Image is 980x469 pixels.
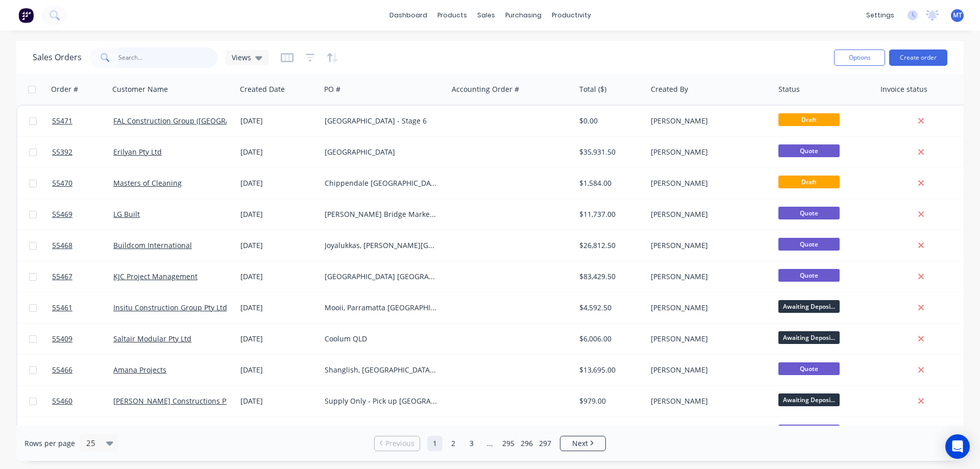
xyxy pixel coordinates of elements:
[325,396,438,406] div: Supply Only - Pick up [GEOGRAPHIC_DATA]
[579,334,640,344] div: $6,006.00
[560,438,605,449] a: Next page
[880,84,927,94] div: Invoice status
[384,8,432,23] a: dashboard
[113,271,198,281] a: KJC Project Management
[501,436,516,451] a: Page 295
[579,396,640,406] div: $979.00
[472,8,500,23] div: sales
[18,8,34,23] img: Factory
[113,365,166,375] a: Amana Projects
[651,365,764,375] div: [PERSON_NAME]
[52,417,113,448] a: 55465
[861,8,899,23] div: settings
[464,436,479,451] a: Page 3
[325,178,438,188] div: Chippendale [GEOGRAPHIC_DATA]
[778,393,840,406] span: Awaiting Deposi...
[51,84,78,94] div: Order #
[446,436,461,451] a: Page 2
[778,238,840,251] span: Quote
[778,113,840,126] span: Draft
[52,303,72,313] span: 55461
[385,438,414,449] span: Previous
[240,84,285,94] div: Created Date
[240,303,316,313] div: [DATE]
[33,53,82,62] h1: Sales Orders
[889,50,947,66] button: Create order
[651,396,764,406] div: [PERSON_NAME]
[953,11,962,20] span: MT
[52,230,113,261] a: 55468
[579,178,640,188] div: $1,584.00
[325,365,438,375] div: Shanglish, [GEOGRAPHIC_DATA] [GEOGRAPHIC_DATA]
[324,84,340,94] div: PO #
[113,178,182,188] a: Masters of Cleaning
[579,240,640,251] div: $26,812.50
[113,303,229,312] a: Insitu Construction Group Pty Ltd.
[482,436,498,451] a: Jump forward
[240,334,316,344] div: [DATE]
[778,176,840,188] span: Draft
[52,240,72,251] span: 55468
[113,240,192,250] a: Buildcom International
[579,116,640,126] div: $0.00
[651,209,764,219] div: [PERSON_NAME]
[834,50,885,66] button: Options
[240,178,316,188] div: [DATE]
[232,52,251,63] span: Views
[52,106,113,136] a: 55471
[579,209,640,219] div: $11,737.00
[52,147,72,157] span: 55392
[52,334,72,344] span: 55409
[778,425,840,437] span: Quote
[537,436,553,451] a: Page 297
[375,438,420,449] a: Previous page
[240,240,316,251] div: [DATE]
[432,8,472,23] div: products
[579,365,640,375] div: $13,695.00
[24,438,75,449] span: Rows per page
[113,334,191,343] a: Saltair Modular Pty Ltd
[52,178,72,188] span: 55470
[651,116,764,126] div: [PERSON_NAME]
[325,303,438,313] div: Mooii, Parramatta [GEOGRAPHIC_DATA]
[325,271,438,282] div: [GEOGRAPHIC_DATA] [GEOGRAPHIC_DATA]
[778,362,840,375] span: Quote
[52,355,113,385] a: 55466
[325,240,438,251] div: Joyalukkas, [PERSON_NAME][GEOGRAPHIC_DATA]
[651,147,764,157] div: [PERSON_NAME]
[52,261,113,292] a: 55467
[572,438,588,449] span: Next
[452,84,519,94] div: Accounting Order #
[778,331,840,344] span: Awaiting Deposi...
[778,84,800,94] div: Status
[118,47,218,68] input: Search...
[240,209,316,219] div: [DATE]
[579,271,640,282] div: $83,429.50
[579,147,640,157] div: $35,931.50
[325,334,438,344] div: Coolum QLD
[651,240,764,251] div: [PERSON_NAME]
[113,147,162,157] a: Erilyan Pty Ltd
[519,436,534,451] a: Page 296
[579,84,606,94] div: Total ($)
[651,303,764,313] div: [PERSON_NAME]
[113,209,140,219] a: LG Built
[240,365,316,375] div: [DATE]
[945,434,970,459] div: Open Intercom Messenger
[52,271,72,282] span: 55467
[651,334,764,344] div: [PERSON_NAME]
[113,396,245,406] a: [PERSON_NAME] Constructions Pty Ltd
[778,207,840,219] span: Quote
[370,436,610,451] ul: Pagination
[52,116,72,126] span: 55471
[52,396,72,406] span: 55460
[325,209,438,219] div: [PERSON_NAME] Bridge Marketplace, [GEOGRAPHIC_DATA]
[325,116,438,126] div: [GEOGRAPHIC_DATA] - Stage 6
[112,84,168,94] div: Customer Name
[52,292,113,323] a: 55461
[52,324,113,354] a: 55409
[52,209,72,219] span: 55469
[651,178,764,188] div: [PERSON_NAME]
[240,271,316,282] div: [DATE]
[651,84,688,94] div: Created By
